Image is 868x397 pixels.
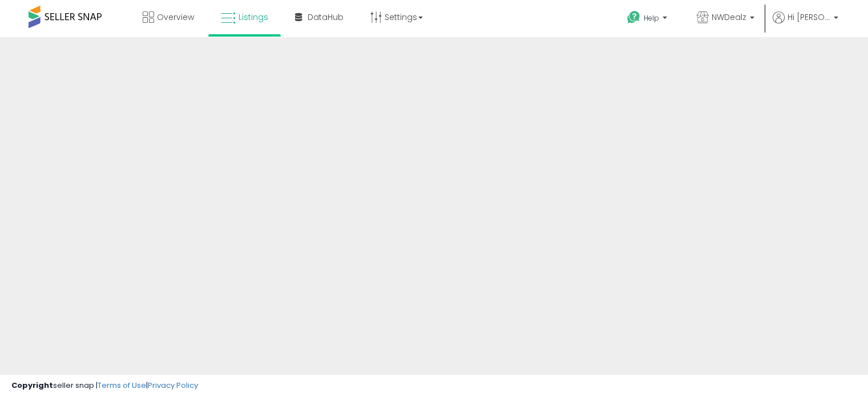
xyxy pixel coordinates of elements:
a: Help [618,2,679,37]
a: Privacy Policy [148,380,198,391]
div: seller snap | | [11,380,198,391]
strong: Copyright [11,380,53,391]
span: Help [644,13,659,23]
span: DataHub [308,11,344,23]
span: Overview [157,11,194,23]
span: Listings [239,11,268,23]
span: NWDealz [712,11,746,23]
a: Hi [PERSON_NAME] [773,11,838,37]
a: Terms of Use [98,380,146,391]
span: Hi [PERSON_NAME] [788,11,830,23]
i: Get Help [627,10,641,25]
